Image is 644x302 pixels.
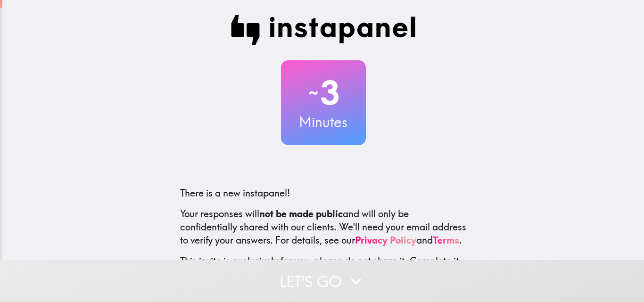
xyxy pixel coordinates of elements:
a: Privacy Policy [355,234,416,246]
p: Your responses will and will only be confidentially shared with our clients. We'll need your emai... [180,207,467,247]
img: Instapanel [231,15,416,45]
h2: 3 [281,73,366,112]
a: Terms [433,234,459,246]
p: This invite is exclusively for you, please do not share it. Complete it soon because spots are li... [180,254,467,281]
span: ~ [307,79,320,107]
h3: Minutes [281,112,366,132]
b: not be made public [259,208,343,220]
span: There is a new instapanel! [180,187,290,199]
